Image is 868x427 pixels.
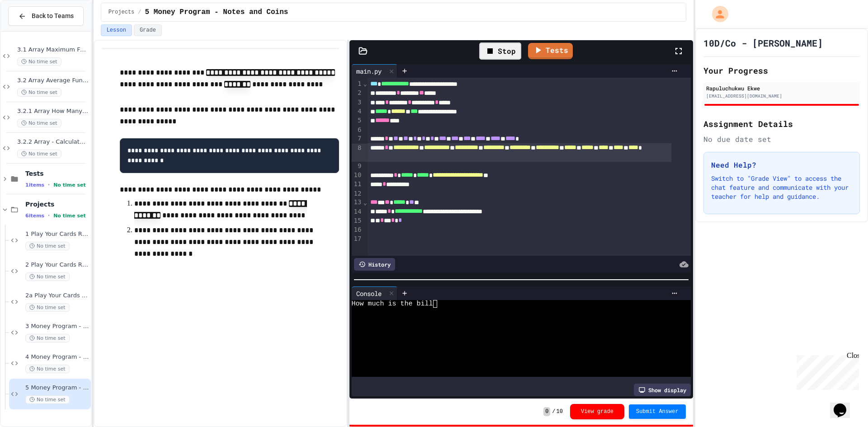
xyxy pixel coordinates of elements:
[25,353,89,361] span: 4 Money Program - Pattern Recogniton
[17,57,61,66] span: No time set
[25,242,70,250] span: No time set
[703,117,860,130] h2: Assignment Details
[17,88,61,97] span: No time set
[17,46,89,54] span: 3.1 Array Maximum Function
[25,303,70,312] span: No time set
[17,108,89,115] span: 3.2.1 Array How Many? Function
[17,77,89,84] span: 3.2 Array Average Function
[706,84,857,92] div: Rapuluchukwu Ekwe
[108,9,135,16] span: Projects
[703,64,860,77] h2: Your Progress
[25,334,70,343] span: No time set
[48,181,50,188] span: •
[703,4,731,24] div: My Account
[48,212,50,219] span: •
[703,37,823,49] h1: 10D/Co - [PERSON_NAME]
[134,24,162,36] button: Grade
[25,261,89,269] span: 2 Play Your Cards Right - Improved
[8,6,84,26] button: Back to Teams
[25,323,89,330] span: 3 Money Program - Basic Version
[25,200,89,208] span: Projects
[830,391,859,418] iframe: chat widget
[145,7,288,18] span: 5 Money Program - Notes and Coins
[138,9,141,16] span: /
[706,93,857,99] div: [EMAIL_ADDRESS][DOMAIN_NAME]
[53,213,86,219] span: No time set
[17,150,61,158] span: No time set
[17,138,89,146] span: 3.2.2 Array - Calculate MODE Function
[793,352,859,390] iframe: chat widget
[4,4,62,57] div: Chat with us now!Close
[25,169,89,178] span: Tests
[32,11,74,21] span: Back to Teams
[25,230,89,238] span: 1 Play Your Cards Right - Basic Version
[25,365,70,373] span: No time set
[703,134,860,145] div: No due date set
[711,160,852,170] h3: Need Help?
[25,395,70,404] span: No time set
[101,24,132,36] button: Lesson
[711,174,852,201] p: Switch to "Grade View" to access the chat feature and communicate with your teacher for help and ...
[25,272,70,281] span: No time set
[53,182,86,188] span: No time set
[25,292,89,300] span: 2a Play Your Cards Right - PyGame
[25,384,89,392] span: 5 Money Program - Notes and Coins
[25,182,44,188] span: 1 items
[25,213,44,219] span: 6 items
[17,119,61,127] span: No time set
